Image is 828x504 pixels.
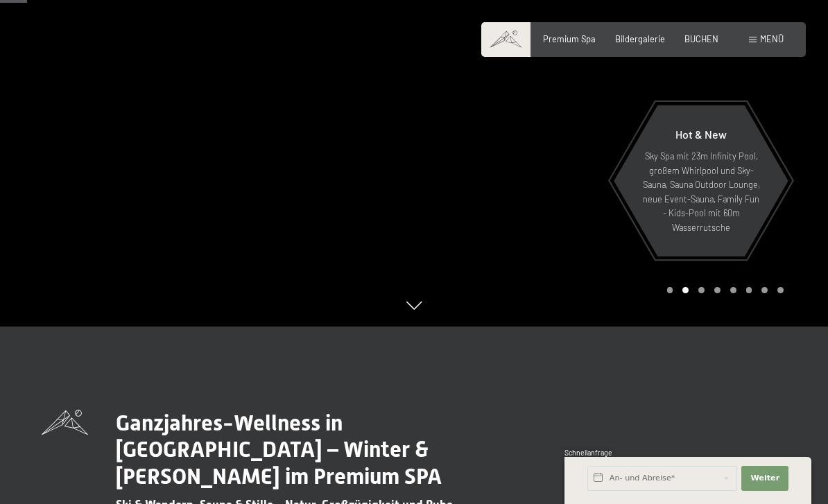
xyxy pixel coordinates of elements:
span: Ganzjahres-Wellness in [GEOGRAPHIC_DATA] – Winter & [PERSON_NAME] im Premium SPA [116,410,442,489]
div: Carousel Pagination [662,287,784,293]
span: Hot & New [675,128,727,141]
button: Weiter [741,466,788,491]
div: Carousel Page 8 [777,287,784,293]
div: Carousel Page 6 [746,287,752,293]
div: Carousel Page 2 (Current Slide) [682,287,689,293]
div: Carousel Page 4 [714,287,721,293]
div: Carousel Page 1 [667,287,673,293]
a: Bildergalerie [615,33,665,44]
span: Menü [760,33,784,44]
div: Carousel Page 5 [730,287,736,293]
a: Premium Spa [543,33,596,44]
p: Sky Spa mit 23m Infinity Pool, großem Whirlpool und Sky-Sauna, Sauna Outdoor Lounge, neue Event-S... [641,149,761,234]
a: BUCHEN [684,33,718,44]
a: Hot & New Sky Spa mit 23m Infinity Pool, großem Whirlpool und Sky-Sauna, Sauna Outdoor Lounge, ne... [613,105,789,257]
span: Schnellanfrage [564,449,612,457]
div: Carousel Page 3 [698,287,705,293]
div: Carousel Page 7 [761,287,768,293]
span: Weiter [750,473,779,484]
